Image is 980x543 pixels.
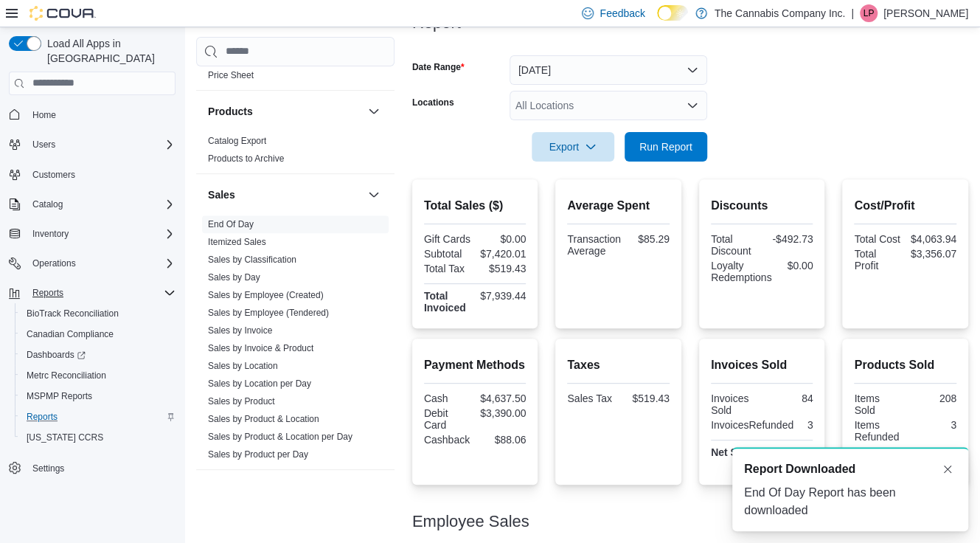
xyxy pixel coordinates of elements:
button: Operations [27,255,82,272]
label: Date Range [412,61,465,73]
button: [DATE] [510,55,707,85]
button: Inventory [3,224,181,244]
div: Subtotal [424,248,472,260]
button: BioTrack Reconciliation [15,303,181,324]
h3: Sales [208,187,235,202]
h2: Taxes [567,356,670,374]
a: Sales by Product per Day [208,449,308,460]
span: Reports [27,284,176,302]
input: Dark Mode [657,5,688,21]
div: Sales [196,215,395,469]
span: Metrc Reconciliation [21,367,176,384]
div: Items Sold [854,392,902,416]
a: Sales by Invoice [208,325,272,336]
div: $4,063.94 [908,233,956,245]
div: $3,356.07 [908,248,956,260]
a: Sales by Classification [208,255,296,265]
span: Users [32,139,55,151]
button: Settings [3,457,181,478]
a: Sales by Product [208,396,275,407]
span: Report Downloaded [744,460,855,478]
span: Sales by Location [208,360,278,372]
div: $85.29 [627,233,670,245]
div: End Of Day Report has been downloaded [744,484,956,519]
a: BioTrack Reconciliation [21,305,125,322]
a: Catalog Export [208,136,266,146]
span: Products to Archive [208,153,284,165]
span: Catalog [32,198,63,210]
a: Home [27,106,62,124]
span: Sales by Product & Location [208,413,319,425]
span: Sales by Invoice [208,325,272,336]
span: Washington CCRS [21,429,176,446]
a: [US_STATE] CCRS [21,429,109,446]
button: Sales [208,187,362,202]
div: $519.43 [622,392,670,404]
a: Sales by Location per Day [208,378,311,389]
a: Sales by Employee (Created) [208,290,324,300]
span: Sales by Product & Location per Day [208,431,352,443]
button: Sales [365,186,383,204]
div: Products [196,132,395,173]
span: MSPMP Reports [21,387,176,405]
span: Reports [32,287,63,299]
div: Total Tax [424,263,472,274]
span: Dark Mode [657,21,658,21]
div: 208 [908,392,956,404]
h2: Invoices Sold [711,356,813,374]
a: Sales by Product & Location [208,414,319,424]
span: [US_STATE] CCRS [27,432,103,443]
span: Itemized Sales [208,236,266,248]
button: Reports [3,283,181,303]
div: Loyalty Redemptions [711,260,772,283]
button: Dismiss toast [939,460,956,478]
button: Reports [27,284,69,302]
div: Debit Card [424,407,472,431]
span: Sales by Employee (Created) [208,289,324,301]
a: Products to Archive [208,153,284,164]
span: End Of Day [208,218,254,230]
span: Reports [27,411,58,423]
a: Sales by Invoice & Product [208,343,313,353]
a: Sales by Employee (Tendered) [208,308,329,318]
a: Reports [21,408,63,426]
h2: Products Sold [854,356,956,374]
button: Operations [3,253,181,274]
h2: Discounts [711,197,813,215]
div: Total Profit [854,248,902,271]
span: LP [863,4,875,22]
span: Dashboards [21,346,176,364]
div: $7,420.01 [478,248,526,260]
button: Canadian Compliance [15,324,181,345]
div: $0.00 [478,233,526,245]
span: Run Report [639,139,692,154]
span: Inventory [27,225,176,243]
button: Users [3,134,181,155]
h2: Average Spent [567,197,670,215]
a: Itemized Sales [208,237,266,247]
span: Operations [27,255,176,272]
p: The Cannabis Company Inc. [715,4,845,22]
h3: Employee Sales [412,513,529,530]
span: Load All Apps in [GEOGRAPHIC_DATA] [41,36,176,66]
div: Cash [424,392,472,404]
span: Export [541,132,605,162]
div: Total Discount [711,233,759,257]
button: Products [208,104,362,119]
span: Sales by Product [208,395,275,407]
span: Sales by Classification [208,254,296,266]
a: Sales by Location [208,361,278,371]
div: $3,390.00 [478,407,526,419]
span: Sales by Location per Day [208,378,311,390]
p: | [851,4,854,22]
span: Home [27,106,176,124]
div: Invoices Sold [711,392,759,416]
p: [PERSON_NAME] [883,4,968,22]
label: Locations [412,97,454,108]
span: Settings [32,463,64,474]
strong: Total Invoiced [424,290,466,314]
button: [US_STATE] CCRS [15,427,181,448]
span: Customers [27,165,176,184]
span: BioTrack Reconciliation [21,305,176,322]
span: MSPMP Reports [27,390,92,402]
